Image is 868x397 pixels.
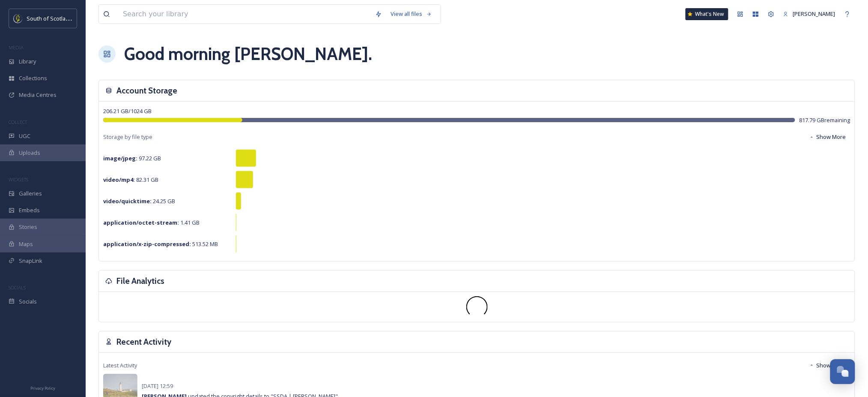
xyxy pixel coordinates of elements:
[103,219,179,226] strong: application/octet-stream :
[9,119,27,125] span: COLLECT
[19,298,37,306] span: Socials
[779,6,840,22] a: [PERSON_NAME]
[19,257,42,265] span: SnapLink
[19,240,33,248] span: Maps
[27,14,124,22] span: South of Scotland Destination Alliance
[19,206,40,214] span: Embeds
[799,116,850,124] span: 817.79 GB remaining
[116,275,164,287] h3: File Analytics
[103,154,161,162] span: 97.22 GB
[103,176,158,183] span: 82.31 GB
[805,357,850,374] button: Show More
[19,189,42,198] span: Galleries
[30,382,55,393] a: Privacy Policy
[830,359,855,384] button: Open Chat
[103,107,152,115] span: 206.21 GB / 1024 GB
[30,385,55,391] span: Privacy Policy
[103,361,137,370] span: Latest Activity
[805,129,850,145] button: Show More
[19,223,37,231] span: Stories
[19,149,40,157] span: Uploads
[119,5,371,24] input: Search your library
[116,336,171,348] h3: Recent Activity
[103,240,218,248] span: 513.52 MB
[103,197,175,205] span: 24.25 GB
[19,57,36,66] span: Library
[19,132,30,140] span: UGC
[9,284,26,291] span: SOCIALS
[386,6,436,22] a: View all files
[686,8,728,20] a: What's New
[103,197,152,205] strong: video/quicktime :
[142,382,173,390] span: [DATE] 12:59
[103,154,137,162] strong: image/jpeg :
[19,91,57,99] span: Media Centres
[103,240,191,248] strong: application/x-zip-compressed :
[103,133,152,141] span: Storage by file type
[116,84,177,97] h3: Account Storage
[14,14,22,23] img: images.jpeg
[9,176,28,183] span: WIDGETS
[103,176,135,183] strong: video/mp4 :
[124,41,372,67] h1: Good morning [PERSON_NAME] .
[103,219,200,226] span: 1.41 GB
[793,10,835,18] span: [PERSON_NAME]
[19,74,47,82] span: Collections
[9,44,24,51] span: MEDIA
